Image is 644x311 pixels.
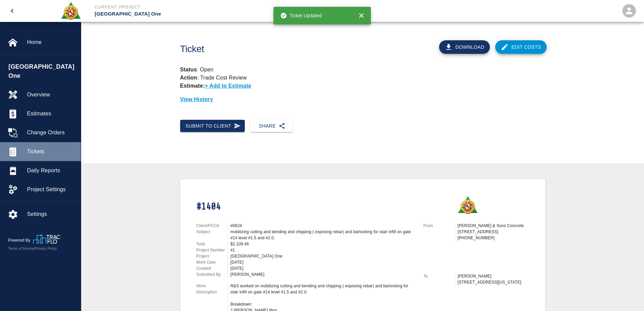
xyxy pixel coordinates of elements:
[458,273,529,279] p: [PERSON_NAME]
[27,110,75,118] span: Estimates
[231,265,415,271] div: [DATE]
[231,241,415,247] div: $2,109.46
[196,253,228,259] p: Project
[196,283,228,295] p: Work Description
[424,273,455,279] p: To
[180,44,391,55] h1: Ticket
[8,62,77,81] span: [GEOGRAPHIC_DATA] One
[458,235,529,241] p: [PHONE_NUMBER]
[231,259,415,265] div: [DATE]
[33,235,60,244] img: TracFlo
[4,3,20,19] button: open drawer
[180,83,205,89] strong: Estimate:
[495,40,547,54] a: Edit Costs
[231,253,415,259] div: [GEOGRAPHIC_DATA] One
[27,185,75,194] span: Project Settings
[205,83,252,89] p: + Add to Estimate
[231,223,415,229] div: #0624
[458,223,529,229] p: [PERSON_NAME] & Sons Concrete
[196,241,228,247] p: Total
[27,148,75,156] span: Tickets
[27,38,75,46] span: Home
[34,247,35,250] span: |
[180,67,197,72] strong: Status
[231,271,415,277] div: [PERSON_NAME]
[8,247,34,250] a: Terms of Service
[61,1,81,20] img: Roger & Sons Concrete
[280,9,322,22] div: Ticket Updated
[196,201,415,213] h1: #1404
[196,229,228,235] p: Subject
[250,120,292,132] button: Share
[27,166,75,175] span: Daily Reports
[231,247,415,253] div: #1
[27,210,75,218] span: Settings
[610,279,644,311] iframe: Chat Widget
[27,129,75,137] span: Change Orders
[196,247,228,253] p: Project Number
[95,10,359,18] p: [GEOGRAPHIC_DATA] One
[95,4,359,10] p: Current Project
[196,265,228,271] p: Created
[458,229,529,235] p: [STREET_ADDRESS]
[35,247,57,250] a: Privacy Policy
[196,271,228,277] p: Submitted By
[457,196,478,215] img: Roger & Sons Concrete
[196,223,228,229] p: Client/PCO#
[231,229,415,241] div: mobilizing cutting and bending and chipping ( exposing rebar) and barlocking for stair infill on ...
[180,75,197,81] strong: Action
[180,66,545,74] p: : Open
[180,120,245,132] button: Submit to Client
[196,259,228,265] p: Work Date
[458,279,529,285] p: [STREET_ADDRESS][US_STATE]
[180,75,247,81] p: : Trade Cost Review
[424,223,455,229] p: From
[180,95,545,104] p: View History
[439,40,490,54] button: Download
[8,237,33,243] p: Powered By
[27,91,75,99] span: Overview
